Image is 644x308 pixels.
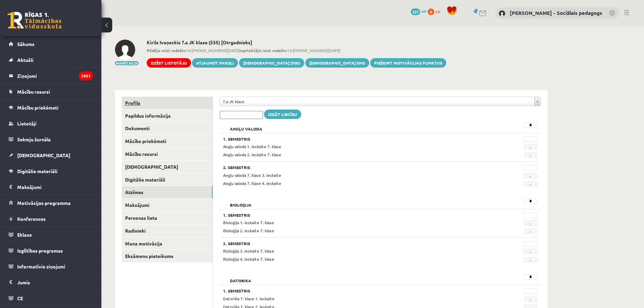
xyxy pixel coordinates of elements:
span: - [524,173,538,179]
span: 14:[PHONE_NUMBER][DATE] 13:[PHONE_NUMBER][DATE] [147,47,446,53]
b: Pēdējo reizi redzēts [147,48,186,53]
a: Maksājumi [9,179,93,195]
span: - [524,144,538,150]
span: 7.a JK klase [223,97,532,106]
span: - [524,249,538,254]
span: - [524,297,538,302]
span: Bioloģija 2. ieskaite 7. klase [223,228,274,233]
span: Bioloģija 1. ieskaite 7. klase [223,220,274,225]
a: Mācību priekšmeti [9,100,93,115]
a: Informatīvie ziņojumi [9,259,93,274]
a: [DEMOGRAPHIC_DATA] [9,147,93,163]
a: Radinieki [122,224,213,237]
span: Informatīvie ziņojumi [17,263,65,269]
span: - [524,220,538,226]
span: xp [435,8,440,14]
a: [DEMOGRAPHIC_DATA] ziņu [239,58,304,68]
a: Konferences [9,211,93,227]
span: - [524,181,538,187]
a: Mācību priekšmeti [122,135,213,147]
a: [PERSON_NAME] - Sociālais pedagogs [510,9,602,16]
a: Izgūt liecību [264,110,301,119]
a: Rīgas 1. Tālmācības vidusskola [7,12,62,29]
a: Lietotāji [9,116,93,131]
a: Ziņojumi2951 [9,68,93,84]
h2: Angļu valoda [223,122,269,129]
span: - [524,152,538,158]
span: Datorika 7. klase 1. ieskaite [223,296,275,301]
span: Sākums [17,41,34,47]
h2: Bioloģija [223,198,258,205]
a: Personas lieta [122,212,213,224]
button: Mainīt bildi [115,61,139,65]
h3: 1. Semestris [223,288,483,293]
a: 7.a JK klase [220,97,541,106]
span: Bioloģija 3. ieskaite 7. klase [223,248,274,254]
a: [DEMOGRAPHIC_DATA] [122,161,213,173]
span: 227 [411,8,420,15]
span: - [524,229,538,234]
a: Eksāmenu pieteikums [122,250,213,262]
span: Angļu valoda 7. klase 3. ieskaite [223,172,281,178]
a: 0 xp [428,8,443,14]
span: Motivācijas programma [17,200,71,206]
img: Dagnija Gaubšteina - Sociālais pedagogs [499,10,505,17]
a: Profils [122,97,213,109]
a: 227 mP [411,8,427,14]
a: Eklase [9,227,93,242]
h3: 2. Semestris [223,165,483,170]
legend: Ziņojumi [17,68,93,84]
span: Sekmju žurnāls [17,136,51,142]
a: Motivācijas programma [9,195,93,211]
a: Digitālie materiāli [9,163,93,179]
a: Maksājumi [122,199,213,211]
a: Atjaunot paroli [192,58,238,68]
a: Izglītības programas [9,243,93,258]
span: mP [421,8,427,14]
a: Mācību resursi [122,148,213,160]
span: Mācību priekšmeti [17,104,58,111]
span: Angļu valoda 7. klase 4. ieskaite [223,181,281,186]
h3: 1. Semestris [223,137,483,141]
a: [DEMOGRAPHIC_DATA] SMS [305,58,369,68]
span: - [524,257,538,262]
a: Piešķirt motivācijas punktus [370,58,446,68]
a: Atzīmes [122,186,213,198]
span: Bioloģija 4. ieskaite 7. klase [223,256,274,262]
span: Angļu valoda 2. ieskaite 7. klase [223,152,281,157]
a: Dzēst lietotāju [147,58,191,68]
span: Izglītības programas [17,247,63,254]
span: CE [17,295,23,301]
a: Sekmju žurnāls [9,132,93,147]
span: Konferences [17,216,46,222]
span: Jumis [17,279,30,285]
span: Eklase [17,232,32,238]
h2: Datorika [223,274,258,281]
a: Digitālie materiāli [122,173,213,186]
img: Kirils Ivaņeckis [115,40,135,60]
h3: 2. Semestris [223,241,483,246]
span: [DEMOGRAPHIC_DATA] [17,152,70,158]
a: Papildus informācija [122,110,213,122]
a: Jumis [9,275,93,290]
a: Mācību resursi [9,84,93,99]
a: Mana motivācija [122,237,213,250]
span: Aktuāli [17,57,33,63]
i: 2951 [79,71,93,80]
b: Iepriekšējo reizi redzēts [239,48,287,53]
span: Digitālie materiāli [17,168,57,174]
a: Aktuāli [9,52,93,68]
legend: Maksājumi [17,179,93,195]
a: Dokumenti [122,122,213,135]
a: Sākums [9,36,93,52]
a: CE [9,290,93,306]
h2: Kirils Ivaņeckis 7.a JK klase (535) [Otrgadnieks] [147,40,446,45]
span: Angļu valoda 1. ieskaite 7. klase [223,144,281,149]
span: Mācību resursi [17,89,50,95]
h3: 1. Semestris [223,213,483,217]
span: 0 [428,8,434,15]
span: Lietotāji [17,120,37,126]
